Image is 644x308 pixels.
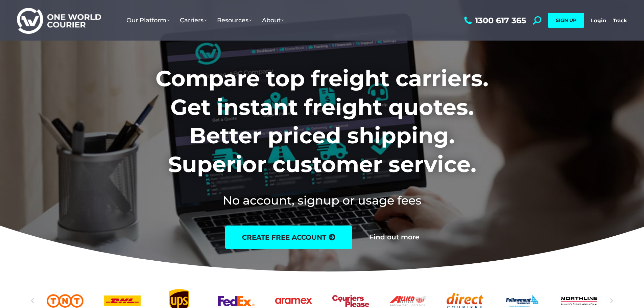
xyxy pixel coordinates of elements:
a: About [257,10,289,31]
h1: Compare top freight carriers. Get instant freight quotes. Better priced shipping. Superior custom... [111,64,533,179]
a: Our Platform [121,10,175,31]
a: Login [591,17,606,24]
a: Track [613,17,627,24]
a: 1300 617 365 [462,16,526,25]
h2: No account, signup or usage fees [111,192,533,209]
a: Carriers [175,10,212,31]
span: Resources [217,17,252,24]
a: create free account [225,226,352,249]
span: About [262,17,284,24]
span: Our Platform [126,17,170,24]
a: Resources [212,10,257,31]
a: SIGN UP [548,13,584,28]
a: Find out more [369,234,419,241]
span: SIGN UP [556,17,576,23]
img: One World Courier [17,7,101,34]
span: Carriers [180,17,207,24]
